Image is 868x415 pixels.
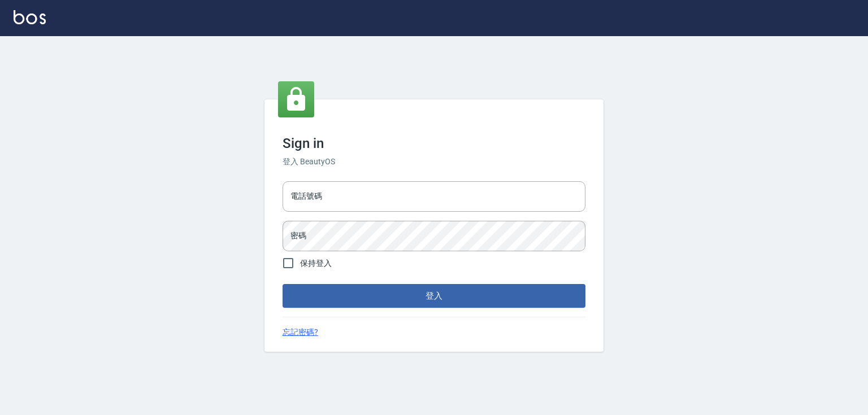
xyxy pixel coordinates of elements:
h6: 登入 BeautyOS [283,156,585,168]
h3: Sign in [283,136,585,151]
span: 保持登入 [300,257,332,269]
a: 忘記密碼? [283,326,318,338]
button: 登入 [283,284,585,308]
img: Logo [14,10,46,24]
